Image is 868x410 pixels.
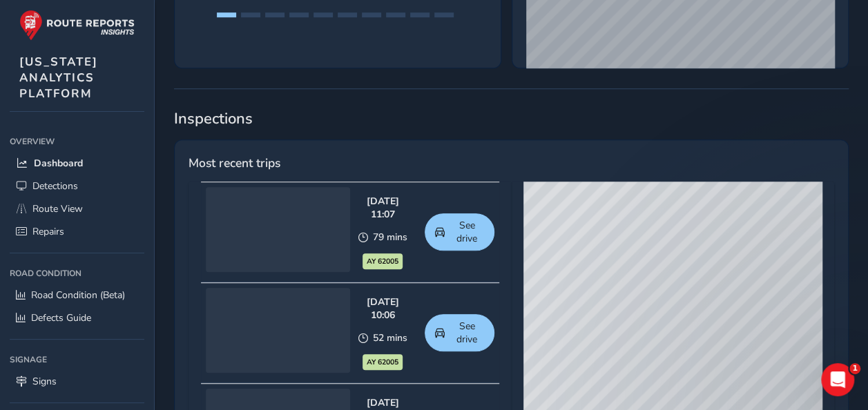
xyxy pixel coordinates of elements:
[10,175,144,197] a: Detections
[31,289,125,302] span: Road Condition (Beta)
[821,363,854,396] iframe: Intercom live chat
[10,370,144,393] a: Signs
[10,349,144,370] div: Signage
[367,256,398,267] span: AY 62005
[372,231,407,244] span: 79 mins
[10,284,144,306] a: Road Condition (Beta)
[32,225,64,238] span: Repairs
[32,179,78,193] span: Detections
[338,12,357,17] button: Page 6
[10,263,144,284] div: Road Condition
[450,219,484,245] span: See drive
[10,131,144,152] div: Overview
[434,12,454,17] button: Page 10
[314,12,333,17] button: Page 5
[362,12,381,17] button: Page 7
[425,213,494,251] button: See drive
[31,311,91,324] span: Defects Guide
[386,12,405,17] button: Page 8
[34,157,83,170] span: Dashboard
[10,306,144,329] a: Defects Guide
[355,195,410,221] div: [DATE] 11:07
[19,10,135,41] img: rr logo
[10,152,144,175] a: Dashboard
[355,295,410,322] div: [DATE] 10:06
[189,154,280,172] span: Most recent trips
[849,363,860,374] span: 1
[10,220,144,243] a: Repairs
[32,202,83,215] span: Route View
[367,357,398,368] span: AY 62005
[10,197,144,220] a: Route View
[410,12,430,17] button: Page 9
[289,12,309,17] button: Page 4
[174,108,849,129] span: Inspections
[241,12,260,17] button: Page 2
[265,12,284,17] button: Page 3
[372,331,407,344] span: 52 mins
[450,320,484,346] span: See drive
[217,12,236,17] button: Page 1
[19,54,98,101] span: [US_STATE] ANALYTICS PLATFORM
[32,375,57,388] span: Signs
[425,314,494,351] button: See drive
